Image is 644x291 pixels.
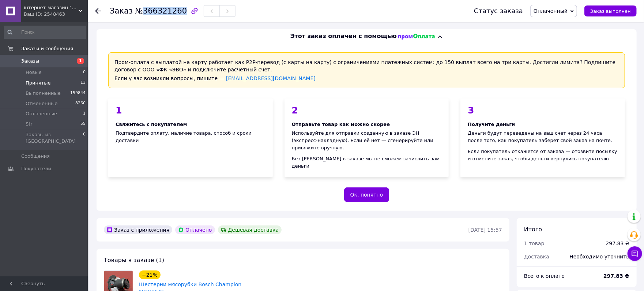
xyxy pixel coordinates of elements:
[21,45,73,52] span: Заказы и сообщения
[534,8,568,14] span: Оплаченный
[139,271,161,279] div: −21%
[24,11,88,18] div: Ваш ID: 2548463
[565,249,634,265] div: Необходимо уточнить
[468,106,618,115] div: 3
[226,75,316,81] a: [EMAIL_ADDRESS][DOMAIN_NAME]
[292,122,390,127] span: Отправьте товар как можно скорее
[110,7,133,15] span: Заказ
[606,240,629,247] div: 297.83 ₴
[21,165,51,172] span: Покупатели
[21,153,50,160] span: Сообщения
[83,69,86,76] span: 0
[26,80,51,86] span: Принятые
[83,131,86,145] span: 0
[344,187,389,202] button: Ок, понятно
[468,227,502,233] time: [DATE] 15:57
[290,32,397,41] span: Этот заказ оплачен с помощью
[603,273,629,279] b: 297.83 ₴
[628,246,642,261] button: Чат с покупателем
[468,130,618,144] div: Деньги будут переведены на ваш счет через 24 часа после того, как покупатель заберет свой заказ н...
[21,58,39,64] span: Заказы
[104,257,164,264] span: Товары в заказе (1)
[524,240,545,246] span: 1 товар
[80,80,86,86] span: 13
[26,131,83,145] span: Заказы из [GEOGRAPHIC_DATA]
[26,90,61,97] span: Выполненные
[292,155,442,170] div: Без [PERSON_NAME] в заказе мы не сможем зачислить вам деньги
[135,7,187,15] span: №366321260
[292,130,442,152] div: Используйте для отправки созданную в заказе ЭН (экспресс-накладную). Если её нет — сгенерируйте и...
[524,273,565,279] span: Всего к оплате
[468,148,618,163] div: Если покупатель откажется от заказа — отозвите посылку и отмените заказ, чтобы деньги вернулись п...
[474,7,523,15] div: Статус заказа
[108,98,273,177] div: Подтвердите оплату, наличие товара, способ и сроки доставки
[584,5,637,16] button: Заказ выполнен
[104,225,172,234] div: Заказ с приложения
[4,26,86,39] input: Поиск
[524,226,542,233] span: Итого
[75,100,86,107] span: 8260
[175,225,215,234] div: Оплачено
[108,52,625,88] div: Пром-оплата с выплатой на карту работает как P2P-перевод (с карты на карту) с ограничениями плате...
[26,100,57,107] span: Отмененные
[116,122,187,127] span: Свяжитесь с покупателем
[114,75,619,82] div: Если у вас возникли вопросы, пишите —
[524,254,549,260] span: Доставка
[70,90,86,97] span: 159844
[218,225,282,234] div: Дешевая доставка
[116,106,265,115] div: 1
[590,8,631,14] span: Заказ выполнен
[26,69,42,76] span: Новые
[83,111,86,117] span: 1
[468,122,515,127] span: Получите деньги
[292,106,442,115] div: 2
[80,121,86,127] span: 55
[26,111,57,117] span: Оплаченные
[26,121,33,127] span: Str
[24,4,79,11] span: інтернет-магазин "Ремонтируем Сами"
[77,58,84,64] span: 1
[95,7,101,15] div: Вернуться назад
